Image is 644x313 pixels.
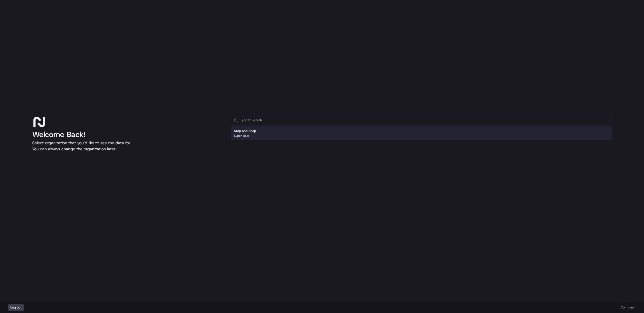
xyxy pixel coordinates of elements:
[8,304,24,311] button: Log out
[240,115,609,125] input: Type to search...
[234,134,250,138] p: Super User
[231,125,612,141] div: Suggestions
[234,129,256,133] h2: Stop and Shop
[32,140,223,152] p: Select organization that you’d like to see the data for. You can always change the organization l...
[32,130,223,139] h1: Welcome Back!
